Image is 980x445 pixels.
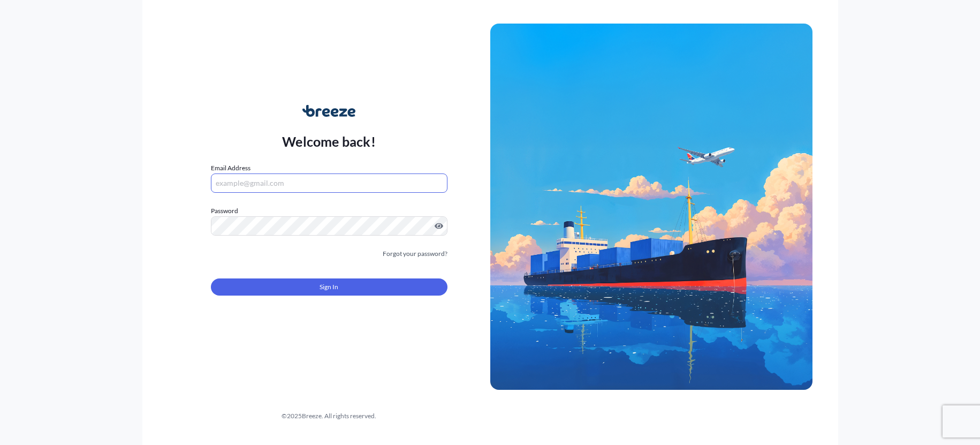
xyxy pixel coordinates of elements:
[320,282,338,292] span: Sign In
[490,24,812,390] img: Ship illustration
[211,174,447,193] input: example@gmail.com
[282,133,376,150] p: Welcome back!
[211,278,447,296] button: Sign In
[211,206,447,216] label: Password
[383,248,447,259] a: Forgot your password?
[211,163,250,174] label: Email Address
[168,411,490,421] div: © 2025 Breeze. All rights reserved.
[435,222,443,230] button: Show password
